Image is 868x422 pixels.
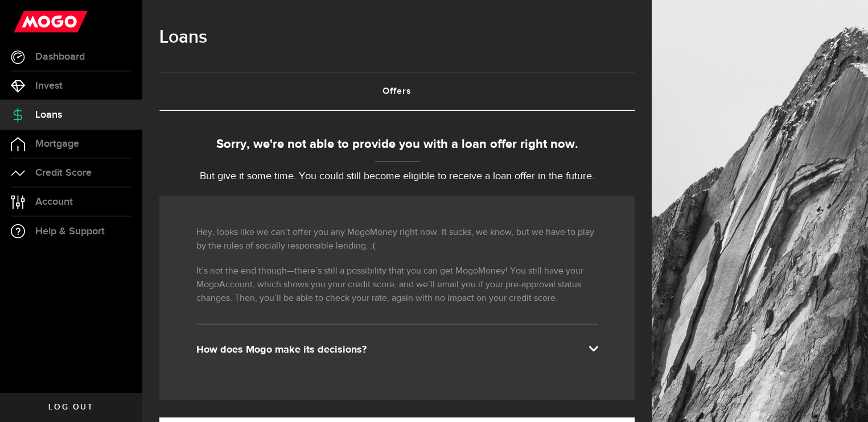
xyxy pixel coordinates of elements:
span: Account [35,197,73,207]
div: How does Mogo make its decisions? [196,343,598,357]
span: Log out [48,403,93,411]
a: Offers [159,73,635,110]
h1: Loans [159,23,635,52]
iframe: LiveChat chat widget [820,374,868,422]
span: Invest [35,81,63,91]
span: Loans [35,110,62,120]
span: Mortgage [35,139,79,149]
ul: Tabs Navigation [159,72,635,111]
p: But give it some time. You could still become eligible to receive a loan offer in the future. [159,169,635,184]
span: Dashboard [35,52,85,62]
span: Credit Score [35,168,92,178]
p: Hey, looks like we can’t offer you any MogoMoney right now. It sucks, we know, but we have to pla... [196,226,598,253]
p: It’s not the end though—there’s still a possibility that you can get MogoMoney! You still have yo... [196,264,598,305]
div: Sorry, we're not able to provide you with a loan offer right now. [159,135,635,154]
span: Help & Support [35,226,105,237]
